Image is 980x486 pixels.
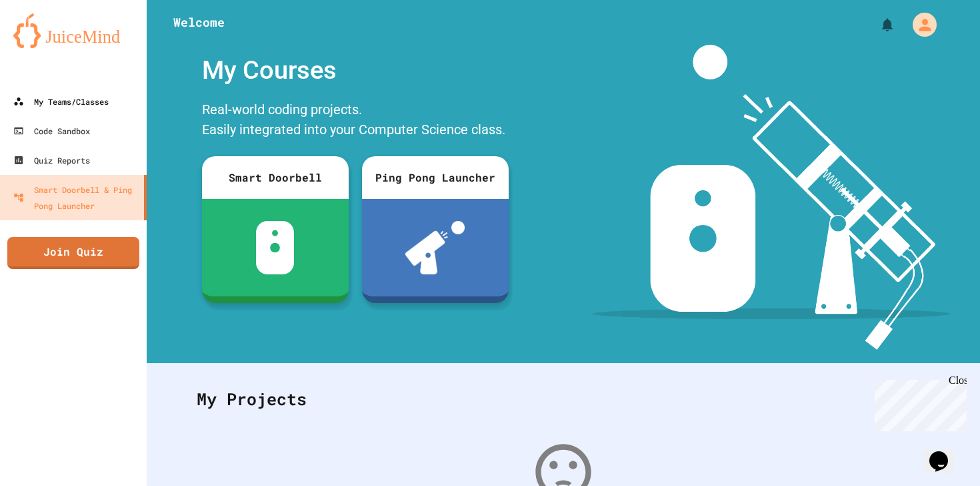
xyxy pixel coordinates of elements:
div: Quiz Reports [13,152,90,168]
div: Smart Doorbell & Ping Pong Launcher [13,182,139,214]
div: My Notifications [855,13,899,36]
div: Code Sandbox [13,123,90,139]
div: Ping Pong Launcher [362,156,509,199]
iframe: chat widget [924,433,967,473]
a: Join Quiz [7,237,139,269]
div: Smart Doorbell [202,156,349,199]
div: My Courses [195,45,515,96]
img: ppl-with-ball.png [405,221,465,274]
div: My Teams/Classes [13,93,109,109]
div: Real-world coding projects. Easily integrated into your Computer Science class. [195,96,515,146]
img: sdb-white.svg [256,221,294,274]
img: logo-orange.svg [13,13,133,48]
div: Chat with us now!Close [5,5,92,85]
div: My Account [899,9,940,40]
div: My Projects [183,373,943,425]
img: banner-image-my-projects.png [593,45,950,350]
iframe: chat widget [869,375,967,431]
